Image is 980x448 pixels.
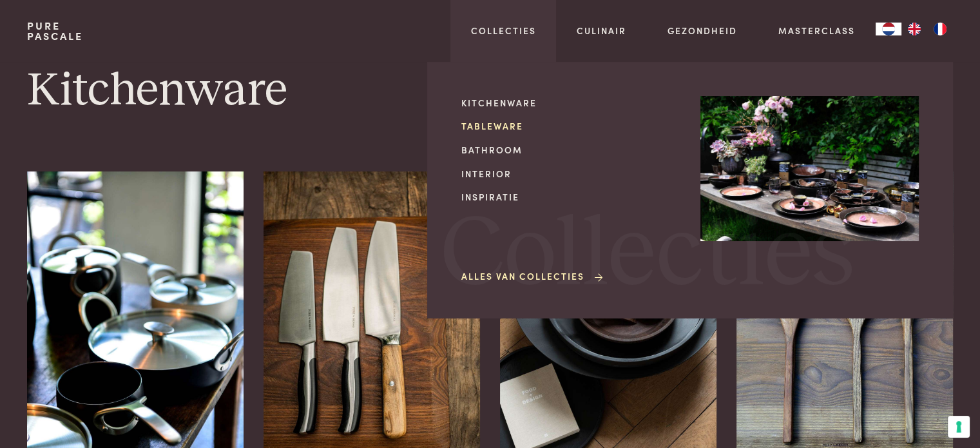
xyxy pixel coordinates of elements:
[927,23,953,35] a: FR
[948,416,970,438] button: Uw voorkeuren voor toestemming voor trackingtechnologieën
[461,143,680,157] a: Bathroom
[577,24,626,37] a: Culinair
[778,24,855,37] a: Masterclass
[700,96,919,242] img: Collecties
[461,190,680,204] a: Inspiratie
[876,23,901,35] div: Language
[668,24,737,37] a: Gezondheid
[27,62,952,120] h1: Kitchenware
[27,21,83,41] a: PurePascale
[461,167,680,180] a: Interior
[471,24,536,37] a: Collecties
[901,23,927,35] a: EN
[461,119,680,133] a: Tableware
[461,96,680,110] a: Kitchenware
[901,23,953,35] ul: Language list
[461,269,605,283] a: Alles van Collecties
[876,23,901,35] a: NL
[876,23,953,35] aside: Language selected: Nederlands
[441,206,854,304] span: Collecties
